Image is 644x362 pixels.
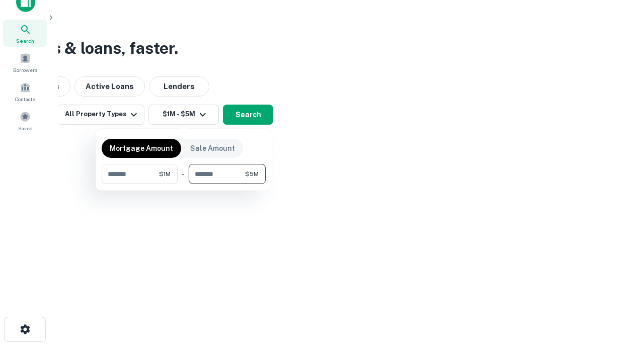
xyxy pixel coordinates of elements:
[159,169,171,178] span: $1M
[190,143,235,154] p: Sale Amount
[594,282,644,330] iframe: Chat Widget
[182,164,185,184] div: -
[245,169,259,178] span: $5M
[110,143,173,154] p: Mortgage Amount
